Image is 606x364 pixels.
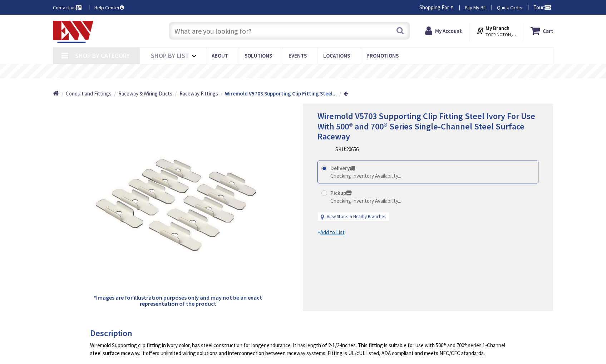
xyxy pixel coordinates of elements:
a: Quick Order [497,4,523,11]
rs-layer: Free Same Day Pickup at 19 Locations [238,68,369,75]
a: Conduit and Fittings [66,90,112,97]
span: TORRINGTON, [GEOGRAPHIC_DATA] [486,32,516,38]
a: View Stock in Nearby Branches [327,213,385,220]
div: Checking Inventory Availability... [330,172,401,179]
strong: Pickup [330,190,352,196]
span: Wiremold V5703 Supporting Clip Fitting Steel Ivory For Use With 500® and 700® Series Single-Chann... [317,110,535,142]
img: Wiremold V5703 Supporting Clip Fitting Steel Ivory For Use With 500® and 700® Series Single-Chann... [93,119,263,289]
a: Pay My Bill [465,4,487,11]
a: Cart [531,24,553,37]
span: Events [289,52,307,59]
input: What are you looking for? [169,22,410,40]
span: Solutions [245,52,272,59]
strong: Cart [543,24,553,37]
strong: # [450,4,453,11]
span: Promotions [366,52,399,59]
strong: Delivery [330,165,355,172]
div: SKU: [335,146,359,153]
div: My Branch TORRINGTON, [GEOGRAPHIC_DATA] [476,24,516,37]
a: +Add to List [317,228,345,236]
h5: *Images are for illustration purposes only and may not be an exact representation of the product [93,295,263,307]
strong: My Account [435,28,462,34]
span: + [317,229,345,236]
a: Raceway Fittings [179,90,218,97]
div: Wiremold Supporting clip fitting in ivory color, has steel construction for longer endurance. It ... [90,341,511,357]
span: 20656 [346,146,359,153]
h3: Description [90,329,511,338]
a: My Account [425,24,462,37]
a: Raceway & Wiring Ducts [118,90,172,97]
a: Contact us [53,4,83,11]
span: Locations [323,52,350,59]
span: Shopping For [419,4,449,11]
span: Tour [533,4,552,11]
img: Electrical Wholesalers, Inc. [53,21,94,43]
span: About [212,52,228,59]
a: Help Center [94,4,124,11]
span: Shop By Category [75,51,130,60]
strong: Wiremold V5703 Supporting Clip Fitting Steel... [225,90,337,97]
span: Shop By List [151,51,189,60]
div: Checking Inventory Availability... [330,197,401,205]
u: Add to List [320,229,345,236]
strong: My Branch [486,25,509,31]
